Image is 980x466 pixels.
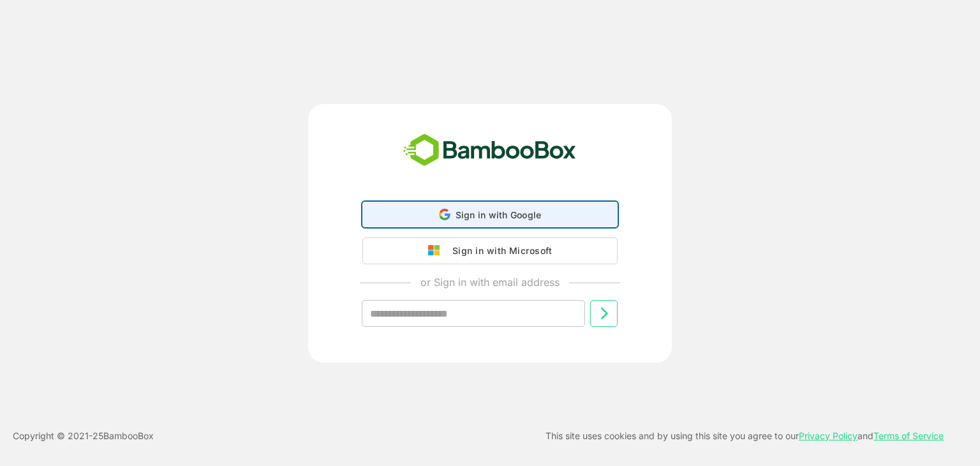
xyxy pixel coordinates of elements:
[13,428,154,444] p: Copyright © 2021- 25 BambooBox
[420,274,560,290] p: or Sign in with email address
[362,237,618,264] button: Sign in with Microsoft
[873,430,944,441] a: Terms of Service
[799,430,857,441] a: Privacy Policy
[428,245,446,257] img: google
[456,209,542,220] span: Sign in with Google
[546,428,944,444] p: This site uses cookies and by using this site you agree to our and
[396,130,583,172] img: bamboobox
[446,243,552,259] div: Sign in with Microsoft
[362,202,618,227] div: Sign in with Google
